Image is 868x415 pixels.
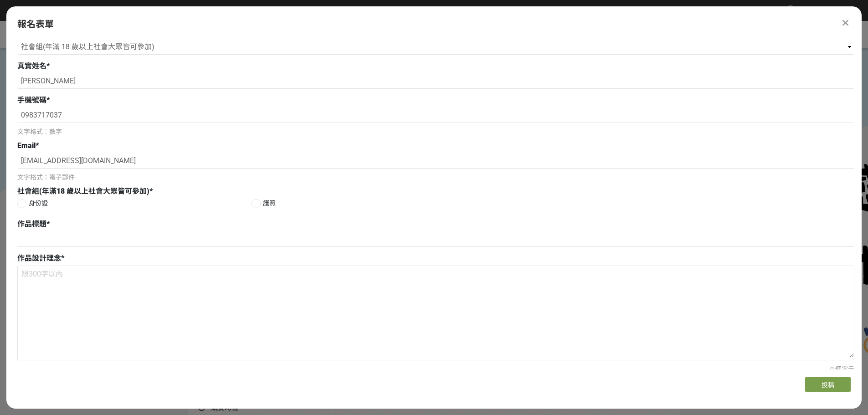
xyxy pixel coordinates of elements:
[263,199,375,208] span: 護照
[17,174,75,181] span: 文字格式：電子郵件
[17,19,54,30] span: 報名表單
[17,96,46,104] span: 手機號碼
[17,61,46,70] span: 真實姓名
[830,365,854,373] span: 0 個字元
[17,187,149,195] span: 社會組(年滿18 歲以上社會大眾皆可參加)
[17,220,46,228] span: 作品標題
[17,254,61,262] span: 作品設計理念
[17,128,62,135] span: 文字格式：數字
[805,377,851,392] button: 投稿
[17,141,36,150] span: Email
[29,199,48,208] span: 身份證
[822,381,834,389] span: 投稿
